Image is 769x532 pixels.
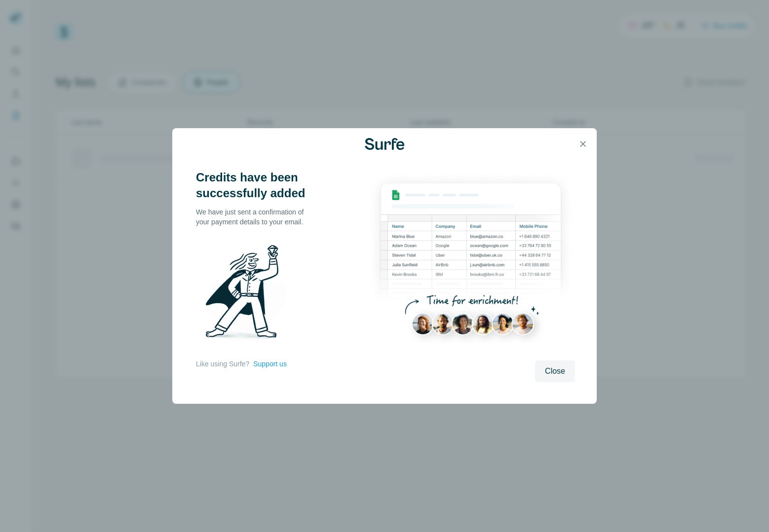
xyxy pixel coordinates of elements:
[253,359,287,369] button: Support us
[196,207,314,227] p: We have just sent a confirmation of your payment details to your email.
[365,138,404,150] img: Surfe Logo
[196,170,314,201] h3: Credits have been successfully added
[196,239,299,349] img: Surfe Illustration - Man holding diamond
[545,365,565,377] span: Close
[367,170,575,355] img: Enrichment Hub - Sheet Preview
[196,359,249,369] p: Like using Surfe?
[535,360,575,382] button: Close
